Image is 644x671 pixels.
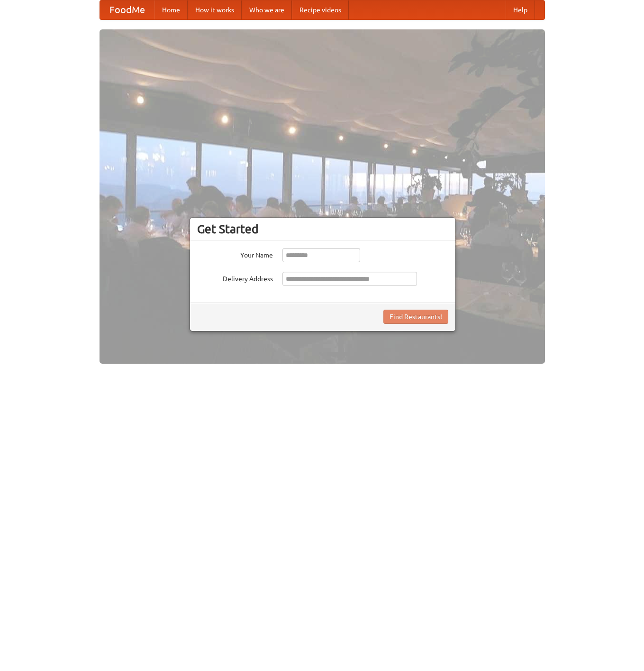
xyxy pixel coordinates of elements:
[197,248,273,260] label: Your Name
[506,0,535,19] a: Help
[242,0,292,19] a: Who we are
[154,0,188,19] a: Home
[292,0,349,19] a: Recipe videos
[197,272,273,284] label: Delivery Address
[100,0,154,19] a: FoodMe
[188,0,242,19] a: How it works
[383,310,448,324] button: Find Restaurants!
[197,222,448,236] h3: Get Started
